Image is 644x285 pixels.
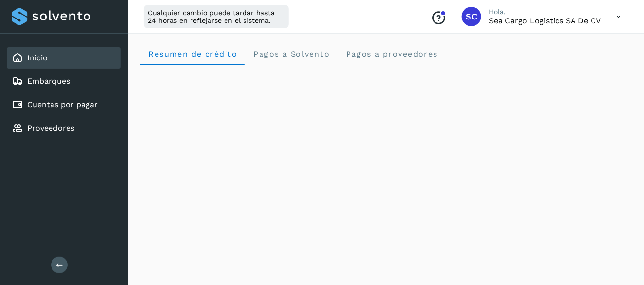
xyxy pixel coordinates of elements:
a: Cuentas por pagar [27,100,98,109]
div: Inicio [7,47,121,69]
a: Embarques [27,76,70,86]
p: Sea Cargo Logistics SA de CV [489,16,601,25]
div: Proveedores [7,117,121,139]
div: Cualquier cambio puede tardar hasta 24 horas en reflejarse en el sistema. [144,5,289,28]
a: Proveedores [27,123,74,133]
span: Pagos a proveedores [345,49,438,58]
span: Pagos a Solvento [253,49,330,58]
div: Embarques [7,71,121,92]
a: Inicio [27,53,48,62]
div: Cuentas por pagar [7,94,121,115]
span: Resumen de crédito [148,49,237,58]
p: Hola, [489,8,601,16]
